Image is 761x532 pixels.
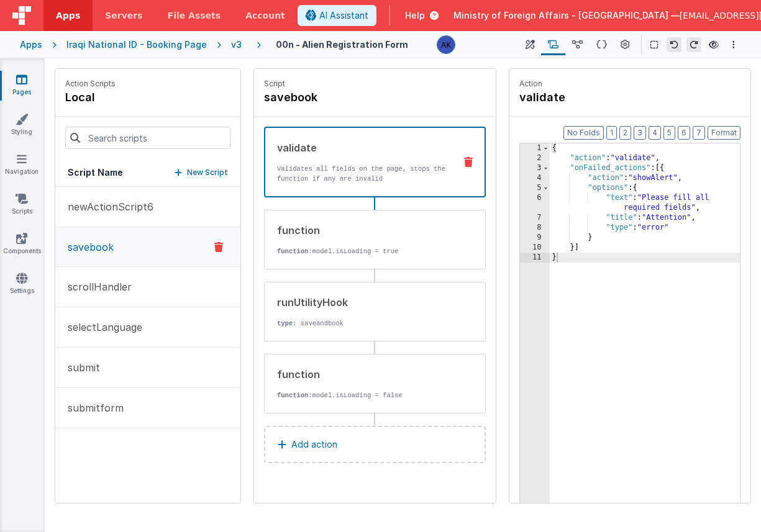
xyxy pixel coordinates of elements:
h4: validate [519,89,706,106]
p: model.isLoading = false [277,390,448,400]
div: 7 [520,213,550,223]
p: : saveandbook [277,318,448,328]
button: 6 [678,126,690,140]
div: validate [277,140,448,155]
button: No Folds [563,126,604,140]
h5: Script Name [68,166,123,179]
p: New Script [187,166,228,179]
p: model.isLoading = true [277,246,448,256]
div: 8 [520,223,550,233]
div: 2 [520,153,550,163]
div: v3 [231,38,247,51]
button: newActionScript6 [55,187,240,227]
button: Format [708,126,740,140]
strong: function: [277,392,312,399]
p: submit [60,360,100,375]
div: function [277,223,448,238]
div: function [277,367,448,382]
button: Options [726,37,741,52]
button: 5 [663,126,675,140]
button: selectLanguage [55,307,240,348]
div: Iraqi National ID - Booking Page [66,38,207,51]
div: runUtilityHook [277,295,448,310]
div: 11 [520,253,550,263]
span: AI Assistant [319,9,368,22]
div: 3 [520,163,550,173]
h4: local [65,89,116,106]
button: submitform [55,388,240,428]
p: Action Scripts [65,79,116,89]
span: Help [405,9,425,22]
span: Servers [105,9,142,22]
button: 1 [606,126,617,140]
p: Action [519,79,741,89]
span: File Assets [168,9,221,22]
strong: function: [277,248,312,255]
h4: 00n - Alien Registration Form [276,40,408,49]
p: selectLanguage [60,320,142,335]
div: 4 [520,173,550,183]
button: 4 [649,126,661,140]
p: Script [264,79,486,89]
button: 3 [634,126,646,140]
span: Ministry of Foreign Affairs - [GEOGRAPHIC_DATA] — [453,9,680,22]
p: savebook [60,240,114,255]
button: 7 [693,126,705,140]
button: scrollHandler [55,267,240,307]
h4: savebook [264,89,450,106]
p: newActionScript6 [60,199,153,214]
button: New Script [175,166,228,179]
button: 2 [619,126,631,140]
input: Search scripts [65,127,230,149]
div: 10 [520,243,550,253]
div: 5 [520,183,550,193]
p: Add action [291,437,337,452]
span: Apps [56,9,80,22]
p: Validates all fields on the page, stops the function if any are invalid [277,164,448,184]
button: Add action [264,426,486,463]
div: 9 [520,233,550,243]
img: 1f6063d0be199a6b217d3045d703aa70 [437,36,455,53]
div: Apps [20,38,42,51]
button: savebook [55,227,240,267]
strong: type [277,320,293,327]
p: scrollHandler [60,279,132,294]
button: submit [55,348,240,388]
div: 6 [520,193,550,213]
div: 1 [520,143,550,153]
button: AI Assistant [298,5,376,26]
p: submitform [60,400,124,415]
